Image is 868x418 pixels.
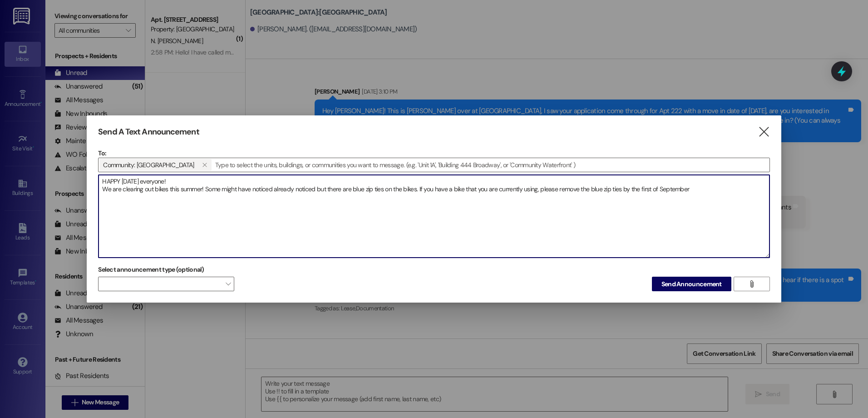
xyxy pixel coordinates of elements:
textarea: HAPPY [DATE] everyone! We are clearing out bikes this summer! Some might have noticed already not... [99,175,769,258]
i:  [748,280,755,288]
button: Community: Central Park [198,159,212,171]
h3: Send A Text Announcement [98,127,199,137]
i:  [758,127,770,137]
label: Select announcement type (optional) [98,263,204,277]
button: Send Announcement [652,277,731,291]
span: Send Announcement [661,279,722,289]
span: Community: Central Park [103,159,194,171]
div: HAPPY [DATE] everyone! We are clearing out bikes this summer! Some might have noticed already not... [98,174,770,258]
p: To: [98,149,770,158]
input: Type to select the units, buildings, or communities you want to message. (e.g. 'Unit 1A', 'Buildi... [212,158,769,172]
i:  [202,161,207,169]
